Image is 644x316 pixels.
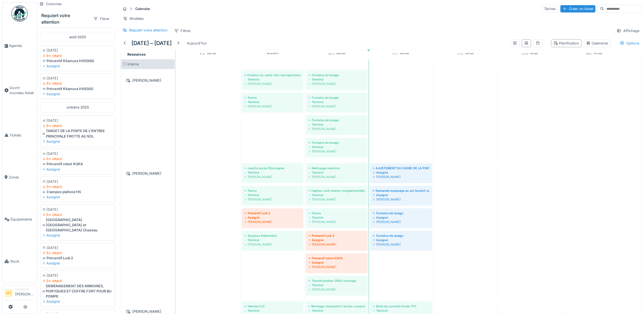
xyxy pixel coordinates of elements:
[15,287,34,291] div: Technicien
[40,102,115,112] div: octobre 2025
[308,265,365,269] div: [PERSON_NAME]
[308,220,365,224] div: [PERSON_NAME]
[43,156,113,161] div: En retard
[308,197,365,202] div: [PERSON_NAME]
[244,215,301,220] div: Assigné
[43,212,113,217] div: En retard
[308,141,365,145] div: Fontaine de lavage
[373,234,429,238] div: Fontaine de lavage
[43,63,113,69] div: Assigné
[585,51,604,58] a: 12 octobre 2025
[43,194,113,200] div: Assigné
[244,189,301,193] div: Panne
[373,308,429,313] div: Terminé
[308,95,365,100] div: Fontaine de lavage
[43,245,113,250] div: [DATE]
[43,123,113,128] div: En retard
[373,193,429,197] div: Assigné
[10,85,34,95] span: Ouvrir nouveau ticket
[244,220,301,224] div: [PERSON_NAME]
[244,238,301,242] div: Terminé
[43,151,113,156] div: [DATE]
[5,289,13,297] li: MZ
[43,261,113,266] div: Assigné
[586,41,608,46] div: Calendrier
[244,82,301,86] div: [PERSON_NAME]
[2,67,37,114] a: Ouvrir nouveau ticket
[308,260,365,265] div: Assigné
[244,170,301,175] div: Terminé
[308,175,365,179] div: [PERSON_NAME]
[43,273,113,278] div: [DATE]
[391,51,410,58] a: 9 octobre 2025
[244,73,301,77] div: Position du carter clim mal repositionner
[43,299,113,304] div: Assigné
[43,48,113,53] div: [DATE]
[308,118,365,122] div: Fontaine de lavage
[43,217,113,233] div: [GEOGRAPHIC_DATA] [GEOGRAPHIC_DATA] et [GEOGRAPHIC_DATA] Chazeau
[456,51,475,58] a: 10 octobre 2025
[43,118,113,123] div: [DATE]
[308,193,365,197] div: Terminé
[10,259,34,264] span: Stock
[308,215,365,220] div: Terminé
[617,39,642,47] div: Options
[265,51,280,58] a: 7 octobre 2025
[129,28,168,33] div: Requiert votre attention
[9,175,34,180] span: Zones
[308,189,365,193] div: Capteur outil station chargement/déchargement
[43,250,113,256] div: En retard
[185,40,209,47] div: Aujourd'hui
[244,308,301,313] div: Terminé
[308,77,365,82] div: Terminé
[373,242,429,247] div: [PERSON_NAME]
[308,287,365,292] div: [PERSON_NAME]
[308,256,365,260] div: Préventif robot KUKA
[131,40,172,46] h5: [DATE] – [DATE]
[520,51,539,58] a: 11 octobre 2025
[560,5,595,12] div: Créer un ticket
[614,27,642,35] div: Affichage
[308,82,365,86] div: [PERSON_NAME]
[244,77,301,82] div: Terminé
[127,62,139,66] span: Interne
[43,161,113,167] div: Préventif robot KUKA
[308,149,365,154] div: [PERSON_NAME]
[308,242,365,247] div: [PERSON_NAME]
[554,41,579,46] div: Planification
[308,304,365,308] div: Montage: descendre l'ancien compresseur Soudure
[9,43,34,48] span: Agenda
[308,104,365,108] div: [PERSON_NAME]
[43,91,113,97] div: Assigné
[11,217,34,222] span: Équipements
[308,279,365,283] div: Transformateur 380V montage
[244,242,301,247] div: [PERSON_NAME]
[43,184,113,189] div: En retard
[308,73,365,77] div: Fontaine de lavage
[124,170,171,177] div: [PERSON_NAME]
[308,166,365,170] div: Nettoyage machine
[244,166,301,170] div: marché accès filtre papier
[43,81,113,86] div: En retard
[121,15,146,23] div: Modèles
[373,197,429,202] div: [PERSON_NAME]
[244,211,301,215] div: Préventif Lodi 2
[124,77,171,84] div: [PERSON_NAME]
[373,220,429,224] div: [PERSON_NAME]
[10,133,34,138] span: Tickets
[2,198,37,240] a: Équipements
[199,51,218,58] a: 6 octobre 2025
[244,100,301,104] div: Terminé
[127,52,146,56] span: Resources
[15,287,34,299] li: [PERSON_NAME]
[373,238,429,242] div: Assigné
[308,122,365,127] div: Terminé
[43,128,113,139] div: TARGET DE LA PORTE DE L'ENTREE PRINCIPALE FROTTE AU SOL
[43,139,113,144] div: Assigné
[308,170,365,175] div: Terminé
[542,5,558,13] div: Tâches
[308,145,365,149] div: Terminé
[244,234,301,238] div: Soudure Débitmètre
[2,240,37,282] a: Stock
[244,104,301,108] div: [PERSON_NAME]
